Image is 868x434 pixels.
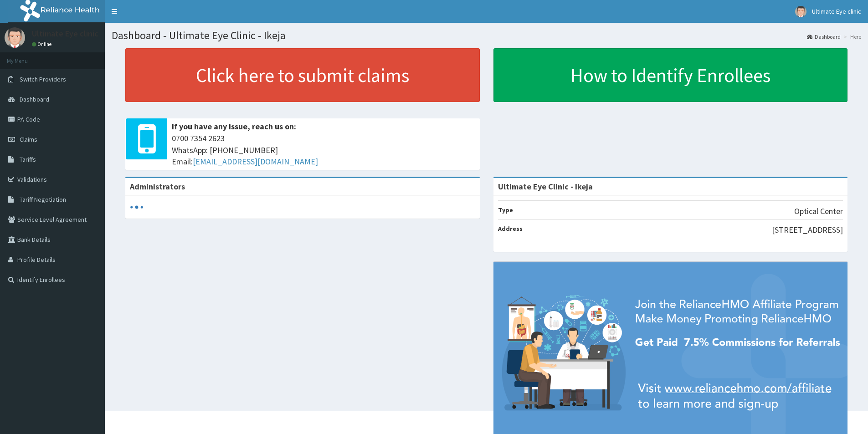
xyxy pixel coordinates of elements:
a: Online [32,41,54,47]
b: Administrators [130,181,185,192]
span: Tariff Negotiation [20,195,66,204]
span: Switch Providers [20,75,66,83]
a: [EMAIL_ADDRESS][DOMAIN_NAME] [193,156,318,167]
li: Here [842,33,861,41]
span: Ultimate Eye clinic [812,7,861,15]
img: User Image [5,27,25,48]
h1: Dashboard - Ultimate Eye Clinic - Ikeja [112,30,861,41]
p: Optical Center [794,205,843,217]
span: 0700 7354 2623 WhatsApp: [PHONE_NUMBER] Email: [172,133,475,168]
p: [STREET_ADDRESS] [772,224,843,236]
img: User Image [795,6,806,17]
b: If you have any issue, reach us on: [172,121,296,132]
p: Ultimate Eye clinic [32,30,98,38]
a: Click here to submit claims [125,48,480,102]
a: How to Identify Enrollees [493,48,848,102]
strong: Ultimate Eye Clinic - Ikeja [498,181,593,192]
span: Tariffs [20,155,36,163]
span: Claims [20,135,37,143]
span: Dashboard [20,95,49,103]
svg: audio-loading [130,200,144,214]
b: Address [498,225,523,233]
b: Type [498,206,513,214]
a: Dashboard [807,33,841,41]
